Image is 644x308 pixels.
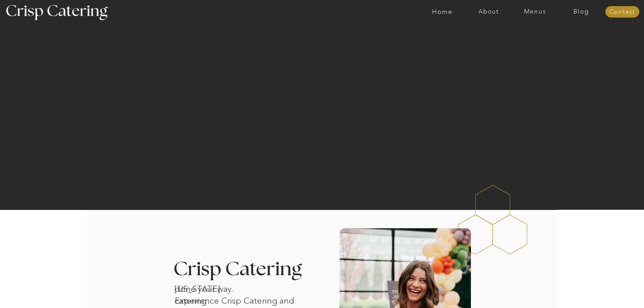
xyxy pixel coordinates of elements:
[419,8,466,15] a: Home
[173,260,319,280] h3: Crisp Catering
[576,274,644,308] iframe: podium webchat widget bubble
[605,9,639,16] a: Contact
[558,8,604,15] a: Blog
[512,8,558,15] a: Menus
[466,8,512,15] a: About
[174,283,245,292] h1: [US_STATE] catering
